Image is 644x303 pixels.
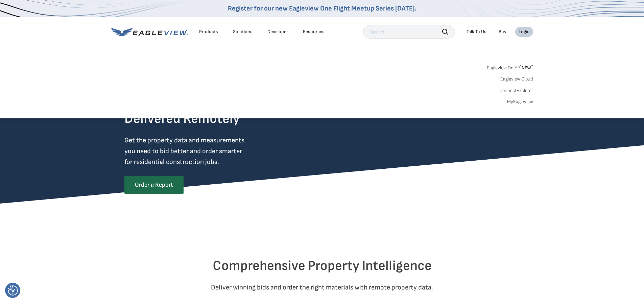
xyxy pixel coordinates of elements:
a: Register for our new Eagleview One Flight Meetup Series [DATE]. [228,4,416,13]
a: ConnectExplorer [499,88,533,94]
h2: Comprehensive Property Intelligence [124,258,520,274]
div: Login [519,29,530,35]
p: Get the property data and measurements you need to bid better and order smarter for residential c... [124,135,272,167]
input: Search [363,25,455,39]
div: Resources [303,29,325,35]
a: MyEagleview [507,99,533,105]
div: Products [199,29,218,35]
p: Deliver winning bids and order the right materials with remote property data. [124,282,520,293]
button: Consent Preferences [8,285,18,296]
div: Talk To Us [467,29,486,35]
a: Eagleview One™*NEW* [487,63,533,71]
a: Developer [267,29,288,35]
img: Revisit consent button [8,285,18,296]
a: Eagleview Cloud [500,76,533,82]
a: Order a Report [124,176,184,194]
div: Solutions [233,29,253,35]
a: Buy [499,29,506,35]
span: NEW [520,65,533,71]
